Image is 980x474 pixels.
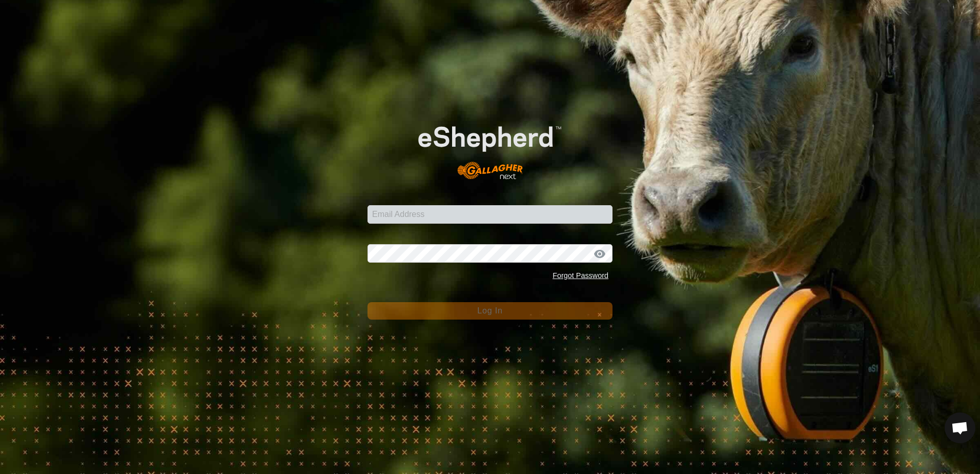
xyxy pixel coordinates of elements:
[367,205,612,224] input: Email Address
[945,412,975,443] div: Open chat
[553,271,608,280] a: Forgot Password
[392,106,588,189] img: E-shepherd Logo
[367,302,612,320] button: Log In
[477,306,502,315] span: Log In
